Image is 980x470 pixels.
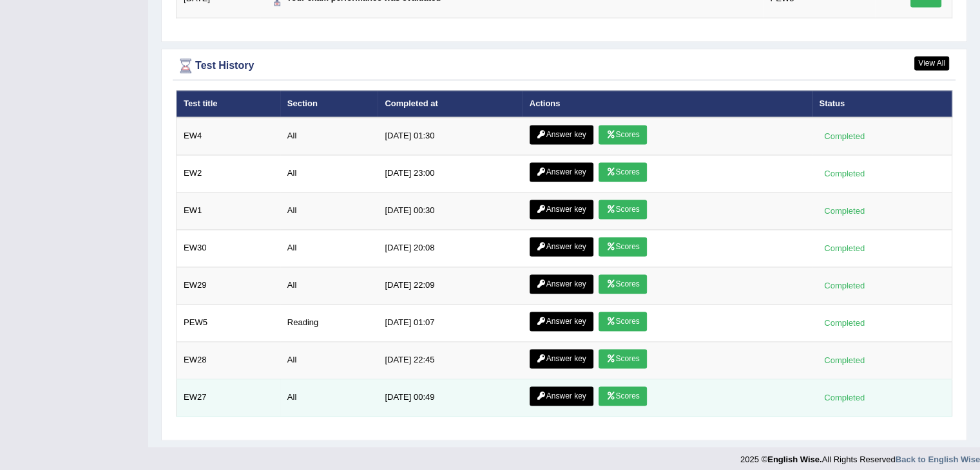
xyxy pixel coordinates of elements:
[280,342,378,379] td: All
[177,193,280,230] td: EW1
[177,342,280,379] td: EW28
[819,167,869,180] div: Completed
[378,379,522,417] td: [DATE] 00:49
[280,193,378,230] td: All
[280,155,378,193] td: All
[819,391,869,404] div: Completed
[177,155,280,193] td: EW2
[378,117,522,155] td: [DATE] 01:30
[378,90,522,117] th: Completed at
[378,305,522,342] td: [DATE] 01:07
[280,305,378,342] td: Reading
[177,305,280,342] td: PEW5
[819,316,869,330] div: Completed
[530,237,593,256] a: Answer key
[280,267,378,305] td: All
[523,90,812,117] th: Actions
[378,155,522,193] td: [DATE] 23:00
[599,125,646,144] a: Scores
[599,312,646,331] a: Scores
[530,386,593,406] a: Answer key
[740,447,980,465] div: 2025 © All Rights Reserved
[530,349,593,368] a: Answer key
[378,267,522,305] td: [DATE] 22:09
[378,342,522,379] td: [DATE] 22:45
[819,129,869,143] div: Completed
[819,279,869,292] div: Completed
[599,386,646,406] a: Scores
[280,90,378,117] th: Section
[280,117,378,155] td: All
[530,162,593,182] a: Answer key
[177,267,280,305] td: EW29
[819,241,869,255] div: Completed
[280,230,378,267] td: All
[530,200,593,219] a: Answer key
[767,455,821,464] strong: English Wise.
[599,274,646,294] a: Scores
[819,204,869,218] div: Completed
[530,312,593,331] a: Answer key
[914,56,949,70] a: View All
[530,274,593,294] a: Answer key
[819,353,869,367] div: Completed
[177,230,280,267] td: EW30
[177,90,280,117] th: Test title
[599,237,646,256] a: Scores
[378,230,522,267] td: [DATE] 20:08
[530,125,593,144] a: Answer key
[176,56,952,75] div: Test History
[599,349,646,368] a: Scores
[177,117,280,155] td: EW4
[812,90,952,117] th: Status
[378,193,522,230] td: [DATE] 00:30
[280,379,378,417] td: All
[896,455,980,464] a: Back to English Wise
[599,200,646,219] a: Scores
[599,162,646,182] a: Scores
[177,379,280,417] td: EW27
